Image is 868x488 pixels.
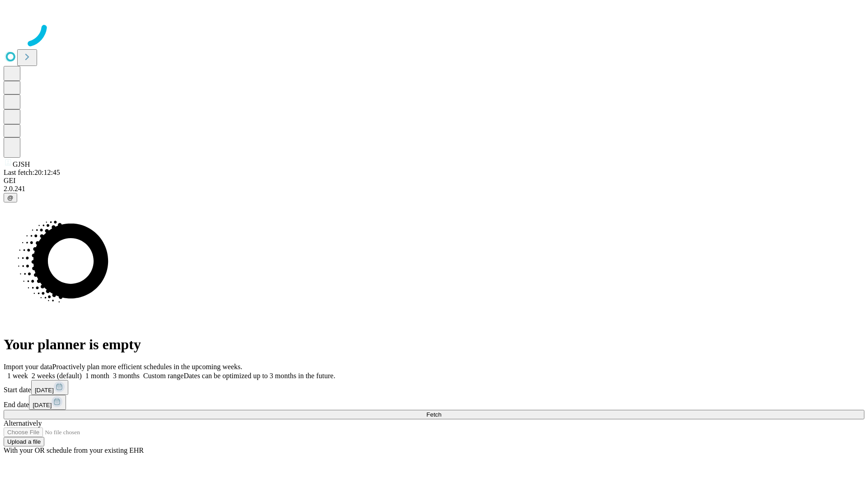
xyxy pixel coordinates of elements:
[4,446,144,454] span: With your OR schedule from your existing EHR
[4,363,52,371] span: Import your data
[113,372,140,380] span: 3 months
[35,387,54,394] span: [DATE]
[4,177,864,185] div: GEI
[29,395,66,410] button: [DATE]
[184,372,335,380] span: Dates can be optimized up to 3 months in the future.
[4,395,864,410] div: End date
[32,372,82,380] span: 2 weeks (default)
[4,336,864,353] h1: Your planner is empty
[4,410,864,419] button: Fetch
[143,372,184,380] span: Custom range
[4,380,864,395] div: Start date
[4,419,42,427] span: Alternatively
[7,372,28,380] span: 1 week
[4,437,44,446] button: Upload a file
[426,411,441,418] span: Fetch
[4,169,60,176] span: Last fetch: 20:12:45
[4,193,17,202] button: @
[33,402,52,408] span: [DATE]
[52,363,242,371] span: Proactively plan more efficient schedules in the upcoming weeks.
[13,160,30,168] span: GJSH
[4,185,864,193] div: 2.0.241
[31,380,68,395] button: [DATE]
[7,194,14,201] span: @
[85,372,109,380] span: 1 month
